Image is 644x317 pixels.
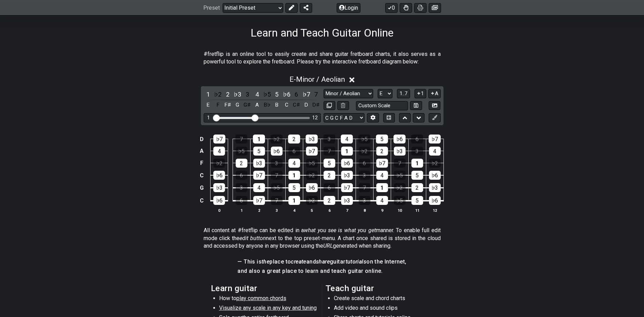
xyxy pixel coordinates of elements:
[197,169,206,181] td: C
[429,147,441,156] div: 4
[413,113,425,122] button: Move down
[338,207,356,214] th: 7
[271,196,283,205] div: 7
[324,89,373,98] select: Scale
[292,100,301,110] div: toggle pitch class
[253,90,262,99] div: toggle scale degree
[204,100,213,110] div: toggle pitch class
[385,3,398,12] button: 0
[341,135,353,143] div: 4
[272,90,281,99] div: toggle scale degree
[272,100,281,110] div: toggle pitch class
[411,171,423,180] div: 5
[356,207,373,214] th: 8
[213,135,225,143] div: ♭7
[429,101,440,110] button: Create Image
[394,159,406,168] div: 7
[376,159,388,168] div: ♭7
[306,147,318,156] div: ♭7
[324,147,335,156] div: 7
[236,295,286,301] span: play common chords
[289,75,345,83] span: E - Minor / Aeolian
[204,113,321,122] div: Visible fret range
[346,258,367,265] em: tutorials
[235,135,247,143] div: 7
[270,135,283,143] div: ♭2
[236,183,247,192] div: 3
[263,100,272,110] div: toggle pitch class
[399,90,408,97] span: 1..7
[393,135,406,143] div: ♭6
[426,207,443,214] th: 12
[288,135,300,143] div: 2
[306,196,318,205] div: ♭2
[383,113,395,122] button: Toggle horizontal chord view
[376,147,388,156] div: 2
[306,135,318,143] div: ♭3
[243,100,252,110] div: toggle pitch class
[394,196,406,205] div: ♭5
[306,171,318,180] div: ♭2
[285,207,303,214] th: 4
[415,89,426,98] button: 1
[262,258,269,265] em: the
[324,196,335,205] div: 2
[282,90,291,99] div: toggle scale degree
[197,194,206,207] td: C
[429,159,441,168] div: ♭2
[326,285,433,292] h2: Teach guitar
[250,207,268,214] th: 2
[219,295,317,304] li: How to
[271,171,283,180] div: 7
[323,135,335,143] div: 3
[253,159,265,168] div: ♭3
[429,135,441,143] div: ♭7
[268,207,285,214] th: 3
[376,196,388,205] div: 4
[237,267,406,275] h4: and also a great place to learn and teach guitar online.
[316,258,330,265] em: share
[282,100,291,110] div: toggle pitch class
[376,183,388,192] div: 1
[411,159,423,168] div: 1
[306,183,318,192] div: ♭6
[213,100,222,110] div: toggle pitch class
[408,207,426,214] th: 11
[271,183,283,192] div: ♭5
[324,171,335,180] div: 2
[411,135,423,143] div: 6
[359,147,370,156] div: ♭2
[236,196,247,205] div: 6
[288,196,300,205] div: 1
[337,3,360,12] button: Login
[394,171,406,180] div: ♭5
[236,159,247,168] div: 2
[410,101,422,110] button: Store user defined scale
[394,183,406,192] div: ♭2
[323,242,333,249] em: URL
[429,3,441,12] button: Create image
[341,196,353,205] div: ♭3
[253,135,265,143] div: 1
[391,207,408,214] th: 10
[211,207,228,214] th: 0
[411,183,423,192] div: 2
[341,159,353,168] div: ♭6
[429,183,441,192] div: ♭3
[233,90,242,99] div: toggle scale degree
[358,135,370,143] div: ♭5
[324,113,365,122] select: Tuning
[243,90,252,99] div: toggle scale degree
[197,145,206,157] td: A
[302,90,311,99] div: toggle scale degree
[271,147,283,156] div: ♭6
[288,147,300,156] div: 6
[253,171,265,180] div: ♭7
[253,147,265,156] div: 5
[251,26,393,39] h1: Learn and Teach Guitar Online
[378,89,392,98] select: Tonic/Root
[239,235,266,241] em: edit button
[253,100,262,110] div: toggle pitch class
[292,90,301,99] div: toggle scale degree
[211,285,319,292] h2: Learn guitar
